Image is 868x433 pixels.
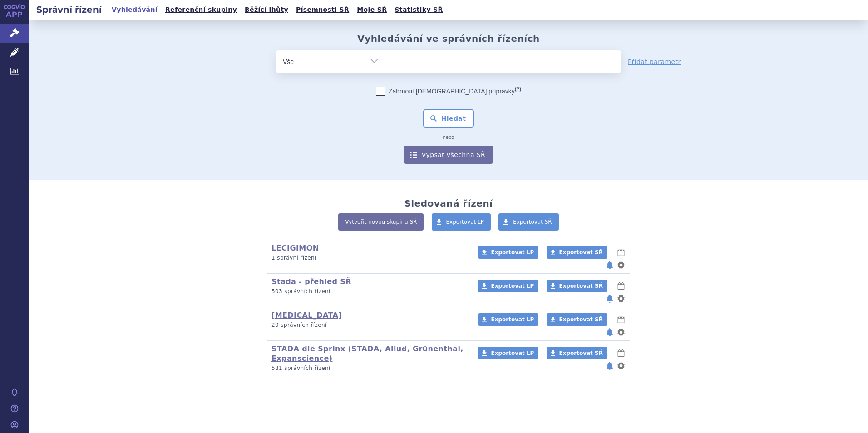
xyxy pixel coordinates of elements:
[513,219,552,225] span: Exportovat SŘ
[271,344,464,363] a: STADA dle Sprinx (STADA, Aliud, Grünenthal, Expanscience)
[446,219,484,225] span: Exportovat LP
[354,4,390,16] a: Moje SŘ
[559,350,603,356] span: Exportovat SŘ
[605,293,614,304] button: notifikace
[439,135,459,140] i: nebo
[605,260,614,271] button: notifikace
[392,4,445,16] a: Statistiky SŘ
[478,313,538,326] a: Exportovat LP
[404,198,493,209] h2: Sledovaná řízení
[478,280,538,292] a: Exportovat LP
[547,280,607,292] a: Exportovat SŘ
[478,246,538,259] a: Exportovat LP
[605,327,614,338] button: notifikace
[163,4,240,16] a: Referenční skupiny
[242,4,291,16] a: Běžící lhůty
[628,57,681,66] a: Přidat parametr
[559,249,603,256] span: Exportovat SŘ
[498,213,559,231] a: Exportovat SŘ
[29,3,109,16] h2: Správní řízení
[271,277,351,286] a: Stada - přehled SŘ
[357,33,540,44] h2: Vyhledávání ve správních řízeních
[404,146,493,164] a: Vypsat všechna SŘ
[491,283,534,289] span: Exportovat LP
[616,314,626,325] button: lhůty
[271,364,466,372] p: 581 správních řízení
[338,213,424,231] a: Vytvořit novou skupinu SŘ
[271,288,466,295] p: 503 správních řízení
[559,316,603,323] span: Exportovat SŘ
[109,4,160,16] a: Vyhledávání
[376,87,521,96] label: Zahrnout [DEMOGRAPHIC_DATA] přípravky
[547,313,607,326] a: Exportovat SŘ
[478,347,538,359] a: Exportovat LP
[491,249,534,256] span: Exportovat LP
[616,293,626,304] button: nastavení
[432,213,491,231] a: Exportovat LP
[616,247,626,258] button: lhůty
[491,350,534,356] span: Exportovat LP
[271,311,342,320] a: [MEDICAL_DATA]
[293,4,352,16] a: Písemnosti SŘ
[616,327,626,338] button: nastavení
[423,109,474,128] button: Hledat
[271,321,466,329] p: 20 správních řízení
[559,283,603,289] span: Exportovat SŘ
[616,348,626,359] button: lhůty
[547,347,607,359] a: Exportovat SŘ
[515,86,521,92] abbr: (?)
[605,360,614,371] button: notifikace
[271,254,466,262] p: 1 správní řízení
[616,360,626,371] button: nastavení
[491,316,534,323] span: Exportovat LP
[271,244,319,252] a: LECIGIMON
[547,246,607,259] a: Exportovat SŘ
[616,280,626,291] button: lhůty
[616,260,626,271] button: nastavení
